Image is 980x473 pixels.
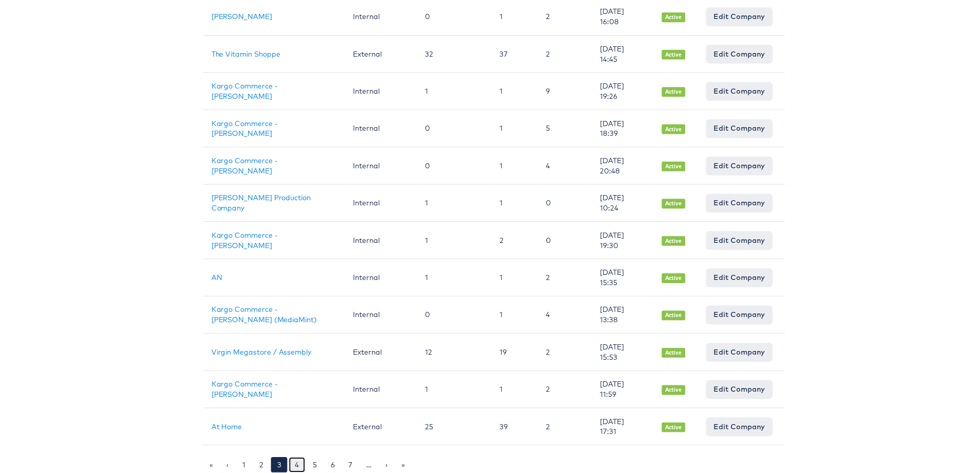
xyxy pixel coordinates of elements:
[344,111,416,149] td: Internal
[593,111,655,149] td: [DATE] 18:39
[209,50,278,59] a: The Vitamin Shoppe
[708,45,775,64] a: Edit Company
[344,337,416,374] td: External
[491,186,538,224] td: 1
[209,383,276,402] a: Kargo Commerce - [PERSON_NAME]
[416,111,491,149] td: 0
[209,233,276,252] a: Kargo Commerce - [PERSON_NAME]
[344,299,416,337] td: Internal
[209,426,240,435] a: At Home
[593,374,655,412] td: [DATE] 11:59
[209,351,310,360] a: Virgin Megastore / Assembly
[344,412,416,449] td: External
[663,276,687,286] span: Active
[708,120,775,139] a: Edit Company
[416,261,491,299] td: 1
[416,299,491,337] td: 0
[663,126,687,135] span: Active
[708,196,775,214] a: Edit Company
[663,201,687,211] span: Active
[593,224,655,261] td: [DATE] 19:30
[416,374,491,412] td: 1
[538,412,593,449] td: 2
[209,308,315,327] a: Kargo Commerce - [PERSON_NAME] (MediaMint)
[416,337,491,374] td: 12
[209,157,276,177] a: Kargo Commerce - [PERSON_NAME]
[538,149,593,186] td: 4
[663,50,687,60] span: Active
[491,337,538,374] td: 19
[538,111,593,149] td: 5
[416,36,491,74] td: 32
[344,149,416,186] td: Internal
[491,224,538,261] td: 2
[416,224,491,261] td: 1
[593,299,655,337] td: [DATE] 13:38
[663,313,687,323] span: Active
[491,412,538,449] td: 39
[538,374,593,412] td: 2
[344,261,416,299] td: Internal
[344,374,416,412] td: Internal
[209,120,276,139] a: Kargo Commerce - [PERSON_NAME]
[491,36,538,74] td: 37
[538,337,593,374] td: 2
[593,412,655,449] td: [DATE] 17:31
[491,261,538,299] td: 1
[416,412,491,449] td: 25
[708,383,775,402] a: Edit Company
[593,74,655,111] td: [DATE] 19:26
[708,421,775,440] a: Edit Company
[344,36,416,74] td: External
[491,111,538,149] td: 1
[663,88,687,98] span: Active
[538,186,593,224] td: 0
[416,186,491,224] td: 1
[708,308,775,327] a: Edit Company
[708,83,775,101] a: Edit Company
[708,8,775,26] a: Edit Company
[593,186,655,224] td: [DATE] 10:24
[538,299,593,337] td: 4
[344,74,416,111] td: Internal
[491,74,538,111] td: 1
[663,163,687,173] span: Active
[593,337,655,374] td: [DATE] 15:53
[416,74,491,111] td: 1
[663,389,687,398] span: Active
[491,374,538,412] td: 1
[209,82,276,102] a: Kargo Commerce - [PERSON_NAME]
[663,351,687,361] span: Active
[416,149,491,186] td: 0
[538,36,593,74] td: 2
[663,426,687,436] span: Active
[538,224,593,261] td: 0
[538,74,593,111] td: 9
[209,12,270,22] a: [PERSON_NAME]
[344,186,416,224] td: Internal
[344,224,416,261] td: Internal
[663,13,687,23] span: Active
[593,36,655,74] td: [DATE] 14:45
[663,238,687,248] span: Active
[708,158,775,177] a: Edit Company
[538,261,593,299] td: 2
[209,275,220,285] a: AN
[209,195,309,215] a: [PERSON_NAME] Production Company
[491,299,538,337] td: 1
[708,233,775,252] a: Edit Company
[708,346,775,364] a: Edit Company
[593,261,655,299] td: [DATE] 15:35
[708,271,775,289] a: Edit Company
[593,149,655,186] td: [DATE] 20:48
[491,149,538,186] td: 1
